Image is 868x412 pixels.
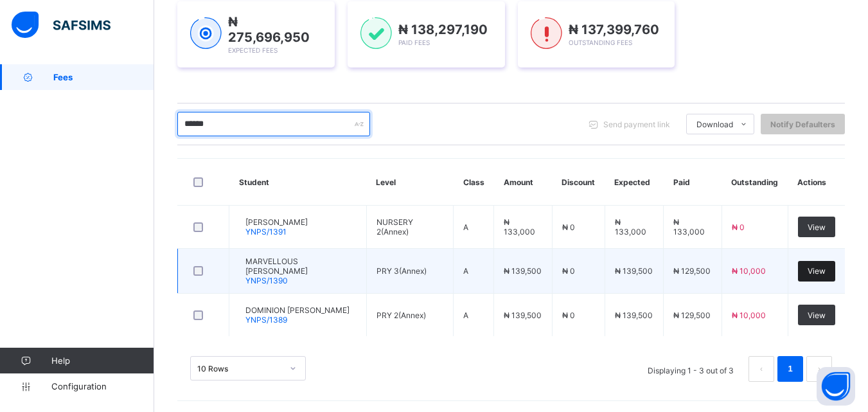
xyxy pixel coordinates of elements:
span: ₦ 0 [562,266,575,276]
span: Send payment link [603,120,670,129]
span: [PERSON_NAME] Chinecherem [PERSON_NAME] [30,148,845,157]
span: YANDUTSE SCHOOL [394,81,488,93]
th: Amount [494,159,553,206]
li: 下一页 [806,356,832,382]
li: 上一页 [748,356,774,382]
span: A [463,310,468,320]
span: ₦ 137,399,760 [569,22,659,37]
span: View [808,222,826,232]
td: 1 [511,233,588,244]
button: next page [806,356,832,382]
span: Configuration [51,381,154,391]
span: Payment Method [24,403,84,412]
th: item [72,202,295,211]
span: JSS 2 B [30,163,845,172]
th: Level [366,159,453,206]
span: ₦ 195,000 [296,211,332,220]
td: 1 [511,244,588,255]
span: ₦ 129,500 [673,266,711,276]
td: 1 [511,265,588,276]
li: Displaying 1 - 3 out of 3 [638,356,743,382]
span: YNPS/1389 [245,315,287,325]
span: Download receipt [777,120,838,129]
span: ₦ 10,000 [296,222,328,231]
div: 10 Rows [197,364,282,373]
div: Laboratory [73,244,294,253]
span: ₦ 195,000 [766,211,803,220]
span: Paid Fees [398,39,430,46]
th: amount [587,202,803,211]
img: YANDUTSE SCHOOL [421,42,454,75]
th: unit price [295,202,511,211]
span: ₦ 139,500 [504,310,542,320]
div: Info Tech [73,222,294,231]
img: safsims [12,12,111,39]
th: Expected [605,159,663,206]
span: ₦ 5,000 [296,255,323,264]
span: ₦ 0 [562,310,575,320]
span: [DATE] [524,387,547,396]
button: prev page [748,356,774,382]
span: Outstanding Fees [569,39,632,46]
span: ₦ 0 [732,222,745,232]
span: ₦ 222,500.00 [524,348,572,357]
td: 1 [511,222,588,233]
th: qty [511,202,588,211]
span: ₦ 10,000 [732,310,766,320]
span: ₦ 500 [296,266,317,275]
a: 1 [784,361,796,377]
span: ₦ 133,000 [504,217,535,237]
img: paid-1.3eb1404cbcb1d3b736510a26bbfa3ccb.svg [360,17,392,49]
span: [PERSON_NAME] [245,217,308,227]
span: ₦ 139,500 [504,266,542,276]
span: ₦ 138,297,190 [398,22,488,37]
span: [DATE]-[DATE] / First Term [30,132,119,141]
span: ₦ 0 [562,222,575,232]
span: Previously Paid Amount [24,332,108,341]
span: ₦ 500 [781,266,803,275]
span: A [463,222,468,232]
span: Expected Fees [228,46,278,54]
span: ₦ 275,696,950 [228,14,310,45]
img: receipt.26f346b57495a98c98ef9b0bc63aa4d8.svg [417,20,458,36]
span: TOTAL EXPECTED [24,316,87,325]
span: ₦ 133,000 [673,217,705,237]
span: ₦ 129,500 [673,310,711,320]
span: ₦ 5,000 [775,255,803,264]
span: ₦ 7,000 [775,233,803,242]
div: First Aid [73,255,294,264]
div: Exam fee [73,233,294,242]
td: 1 [511,211,588,222]
div: PTA [73,266,294,275]
span: ₦ 139,500 [615,310,653,320]
td: 1 [511,255,588,265]
span: ₦ 0.00 [524,300,548,309]
span: DOMINION [PERSON_NAME] [245,305,350,315]
div: Tuition fee [73,211,294,220]
span: Discount [24,300,55,309]
span: ₦ 5,000 [775,244,803,253]
button: Open asap [817,367,855,406]
span: ₦ 222,500.00 [524,316,572,325]
span: ₦ 139,500 [615,266,653,276]
span: ₦ 133,000 [615,217,646,237]
span: YNPS/1391 [245,227,287,237]
th: Class [454,159,494,206]
span: Payment Date [24,387,73,396]
span: ₦ 0.00 [524,364,548,373]
img: outstanding-1.146d663e52f09953f639664a84e30106.svg [531,17,562,49]
span: Help [51,355,154,366]
th: Paid [664,159,722,206]
span: View [808,266,826,276]
span: View [808,310,826,320]
img: expected-1.03dd87d44185fb6c27cc9b2570c10499.svg [190,17,222,49]
span: Notify Defaulters [770,120,835,129]
th: Discount [552,159,605,206]
li: 1 [777,356,803,382]
span: PRY 3(Annex) [376,266,427,276]
span: BANK DEPOSIT [524,403,578,412]
span: Amount Paid [24,348,70,357]
span: ₦ 10,000 [771,222,803,231]
th: Actions [788,159,845,206]
span: ₦ 5,000 [296,244,323,253]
